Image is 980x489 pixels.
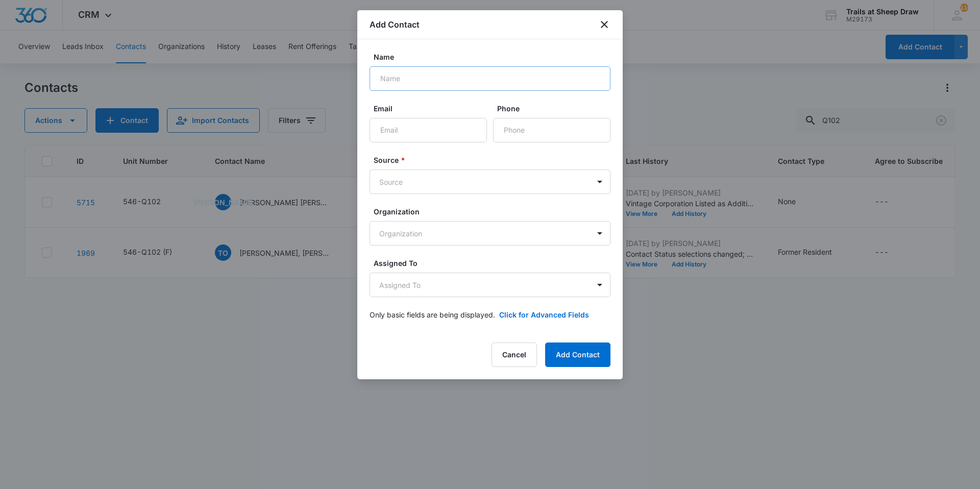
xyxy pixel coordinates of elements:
p: Only basic fields are being displayed. [370,309,495,320]
input: Name [370,66,610,91]
button: Cancel [492,343,537,367]
input: Email [370,118,487,142]
button: Click for Advanced Fields [499,309,589,320]
input: Phone [493,118,610,142]
button: Add Contact [545,343,610,367]
label: Phone [497,103,615,114]
label: Source [374,155,615,165]
label: Organization [374,206,615,217]
label: Name [374,52,615,62]
button: close [598,18,610,31]
label: Assigned To [374,258,615,268]
h1: Add Contact [370,18,420,31]
label: Email [374,103,491,114]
